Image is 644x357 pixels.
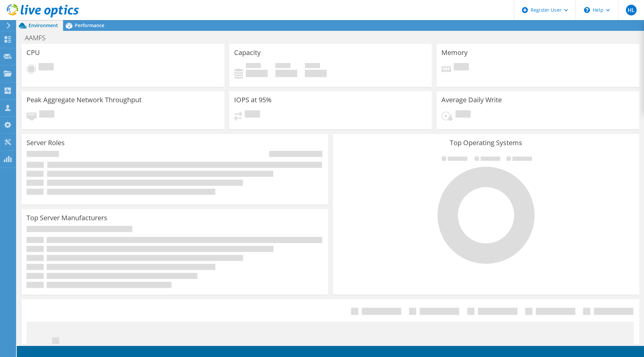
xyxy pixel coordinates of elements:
[454,63,469,72] span: Pending
[75,22,104,28] span: Performance
[275,63,290,70] span: Free
[441,96,502,104] h3: Average Daily Write
[245,110,260,119] span: Pending
[29,22,58,28] span: Environment
[455,110,471,119] span: Pending
[26,96,142,104] h3: Peak Aggregate Network Throughput
[39,63,54,72] span: Pending
[246,70,268,77] h4: 0 GiB
[305,63,320,70] span: Total
[26,49,40,56] h3: CPU
[626,5,637,15] span: HL
[234,49,261,56] h3: Capacity
[234,96,272,104] h3: IOPS at 95%
[441,49,468,56] h3: Memory
[22,34,56,42] h1: AAMFS
[305,70,327,77] h4: 0 GiB
[39,110,54,119] span: Pending
[26,214,107,222] h3: Top Server Manufacturers
[584,7,590,13] svg: \n
[26,139,65,146] h3: Server Roles
[338,139,634,146] h3: Top Operating Systems
[275,70,297,77] h4: 0 GiB
[246,63,261,70] span: Used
